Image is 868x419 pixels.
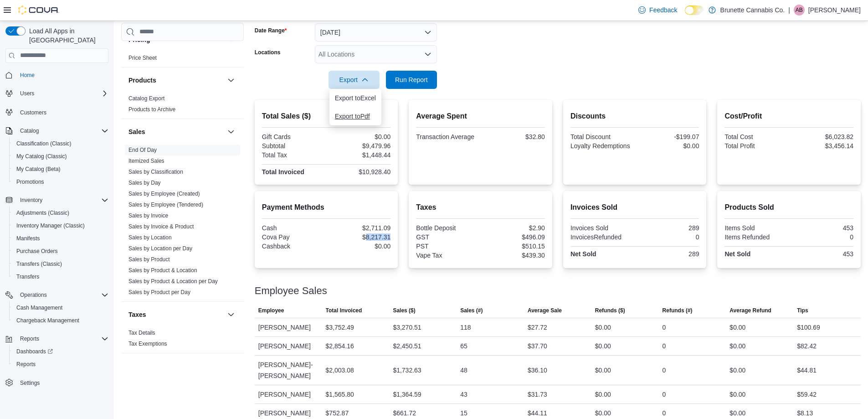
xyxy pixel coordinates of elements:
div: $1,732.63 [393,365,421,376]
div: $0.00 [595,408,611,419]
a: Transfers [13,271,43,282]
div: $1,364.59 [393,389,421,400]
h3: Products [128,76,156,85]
span: Average Refund [729,307,771,314]
div: GST [416,233,478,241]
a: Classification (Classic) [13,138,75,149]
span: Settings [20,379,40,387]
div: $0.00 [328,133,390,140]
div: $439.30 [483,252,545,259]
div: 0 [663,365,666,376]
nav: Complex example [5,65,108,413]
button: Home [2,68,112,82]
span: Operations [16,290,108,300]
span: Dark Mode [685,15,685,16]
span: Classification (Classic) [13,138,108,149]
span: Inventory Manager (Classic) [16,222,85,229]
span: Home [16,69,108,81]
button: Catalog [2,124,112,137]
button: Inventory [16,195,46,206]
div: 289 [637,224,699,232]
a: Sales by Product [128,256,170,263]
strong: Net Sold [724,250,750,258]
a: Sales by Location per Day [128,245,192,252]
div: Items Sold [724,224,787,232]
a: Catalog Export [128,95,164,102]
div: Pricing [121,52,244,67]
span: Sales by Classification [128,168,183,176]
a: Sales by Invoice [128,212,168,219]
button: Operations [16,290,51,300]
a: Sales by Product & Location per Day [128,278,218,285]
p: | [788,5,790,16]
span: Sales by Product per Day [128,289,190,296]
div: Gift Cards [262,133,324,140]
div: $8.13 [797,408,813,419]
span: Purchase Orders [13,246,108,257]
span: Manifests [16,235,40,242]
h2: Invoices Sold [570,202,699,213]
a: Sales by Employee (Tendered) [128,202,203,208]
strong: Total Invoiced [262,168,304,176]
a: Sales by Day [128,180,161,186]
span: Tax Exemptions [128,340,167,347]
a: Feedback [635,1,681,19]
span: Home [20,72,35,79]
button: Export [329,71,380,89]
div: Total Discount [570,133,633,140]
span: My Catalog (Beta) [16,166,61,173]
button: Classification (Classic) [9,137,112,150]
h2: Total Sales ($) [262,111,391,122]
button: Products [226,75,236,86]
span: Promotions [16,178,44,186]
div: 289 [637,250,699,258]
a: Itemized Sales [128,158,164,164]
div: Total Tax [262,151,324,159]
span: Reports [13,359,108,370]
div: Items Refunded [724,233,787,241]
span: Export [334,71,374,89]
div: $44.11 [528,408,547,419]
div: $0.00 [729,408,745,419]
button: Inventory Manager (Classic) [9,219,112,232]
a: Cash Management [13,302,66,313]
button: Adjustments (Classic) [9,207,112,219]
span: Adjustments (Classic) [13,207,108,218]
span: Sales by Product & Location per Day [128,278,218,285]
div: $752.87 [326,408,349,419]
a: Manifests [13,233,43,244]
div: $661.72 [393,408,416,419]
a: My Catalog (Beta) [13,164,64,175]
div: Transaction Average [416,133,478,140]
div: $44.81 [797,365,817,376]
span: Export to Excel [335,94,376,102]
span: Chargeback Management [16,317,79,324]
a: My Catalog (Classic) [13,151,71,162]
button: Taxes [128,310,224,319]
strong: Net Sold [570,250,596,258]
span: Itemized Sales [128,157,164,165]
button: Purchase Orders [9,245,112,258]
span: Transfers [16,273,39,280]
div: $0.00 [595,341,611,352]
button: Products [128,76,224,85]
span: Users [16,88,108,99]
div: Total Cost [724,133,787,140]
span: Operations [20,291,47,299]
div: $0.00 [729,322,745,333]
span: End Of Day [128,146,157,154]
span: Adjustments (Classic) [16,209,69,217]
button: Chargeback Management [9,314,112,327]
h2: Payment Methods [262,202,391,213]
span: Average Sale [528,307,562,314]
span: Reports [20,335,39,342]
button: Cash Management [9,301,112,314]
h3: Taxes [128,310,146,319]
span: Dashboards [13,346,108,357]
div: $32.80 [483,133,545,140]
span: AB [796,5,803,16]
h2: Discounts [570,111,699,122]
div: 0 [637,233,699,241]
p: Brunette Cannabis Co. [720,5,785,16]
